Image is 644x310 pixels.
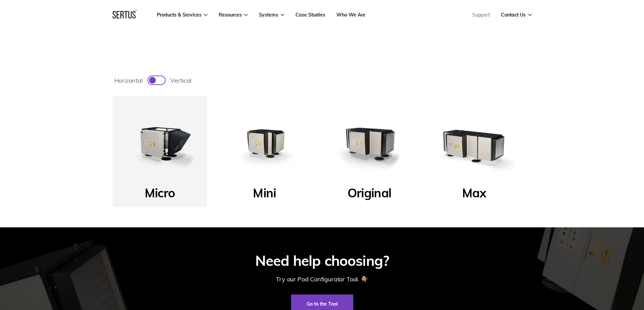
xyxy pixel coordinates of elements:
div: Try our Pod Configurator Tool. 👇🏽 [276,275,368,284]
iframe: Chat Widget [522,232,644,310]
a: Support [472,12,490,18]
a: Products & Services [157,12,208,18]
a: Resources [219,12,248,18]
p: Micro [145,185,175,205]
a: Case Studies [295,12,325,18]
img: Micro [119,103,200,184]
p: Max [462,185,486,205]
a: Contact Us [501,12,532,18]
div: Need help choosing? [255,253,389,269]
a: Systems [259,12,284,18]
img: Original [329,103,410,184]
p: Mini [253,185,276,205]
img: Mini [224,103,305,184]
p: Original [348,185,391,205]
span: horizontal [114,77,143,84]
a: Who We Are [336,12,365,18]
img: Max [434,103,515,184]
span: vertical [170,77,192,84]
